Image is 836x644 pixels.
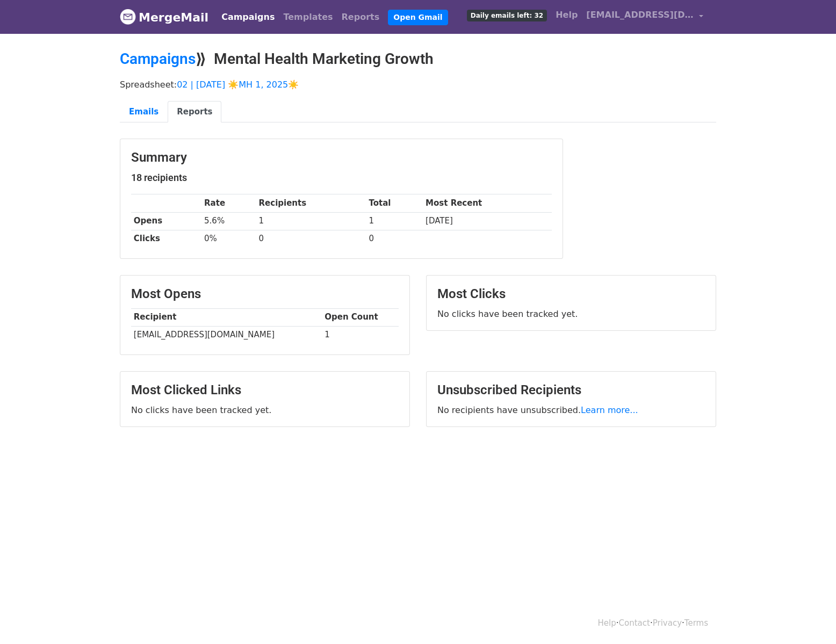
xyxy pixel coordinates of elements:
[388,10,448,25] a: Open Gmail
[598,618,616,628] a: Help
[437,382,705,398] h3: Unsubscribed Recipients
[337,6,384,28] a: Reports
[256,230,366,248] td: 0
[366,194,423,212] th: Total
[201,194,256,212] th: Rate
[120,50,716,68] h2: ⟫ Mental Health Marketing Growth
[131,326,322,344] td: [EMAIL_ADDRESS][DOMAIN_NAME]
[279,6,337,28] a: Templates
[366,212,423,230] td: 1
[437,286,705,302] h3: Most Clicks
[463,4,551,26] a: Daily emails left: 32
[581,405,638,415] a: Learn more...
[131,212,201,230] th: Opens
[120,79,716,90] p: Spreadsheet:
[217,6,279,28] a: Campaigns
[366,230,423,248] td: 0
[120,50,196,68] a: Campaigns
[168,101,221,123] a: Reports
[256,194,366,212] th: Recipients
[177,79,299,90] a: 02 | [DATE] ☀️MH 1, 2025☀️
[437,404,705,416] p: No recipients have unsubscribed.
[551,4,582,26] a: Help
[120,101,168,123] a: Emails
[256,212,366,230] td: 1
[423,212,552,230] td: [DATE]
[653,618,682,628] a: Privacy
[437,308,705,320] p: No clicks have been tracked yet.
[131,230,201,248] th: Clicks
[201,230,256,248] td: 0%
[131,382,399,398] h3: Most Clicked Links
[582,4,708,30] a: [EMAIL_ADDRESS][DOMAIN_NAME]
[423,194,552,212] th: Most Recent
[201,212,256,230] td: 5.6%
[131,308,322,326] th: Recipient
[586,9,694,21] span: [EMAIL_ADDRESS][DOMAIN_NAME]
[131,404,399,416] p: No clicks have been tracked yet.
[782,592,836,644] iframe: Chat Widget
[131,286,399,302] h3: Most Opens
[684,618,708,628] a: Terms
[467,10,547,21] span: Daily emails left: 32
[120,9,136,25] img: MergeMail logo
[322,308,399,326] th: Open Count
[619,618,650,628] a: Contact
[322,326,399,344] td: 1
[131,150,552,165] h3: Summary
[120,6,208,28] a: MergeMail
[131,172,552,184] h5: 18 recipients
